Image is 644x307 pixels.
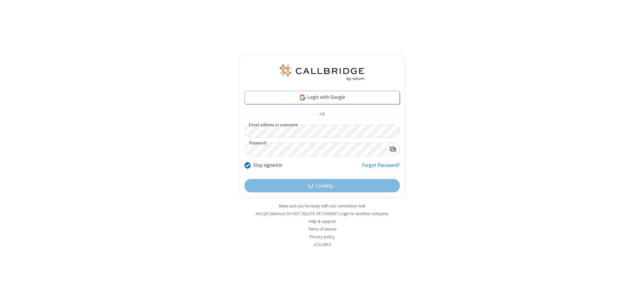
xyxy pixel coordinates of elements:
input: Password [245,143,386,156]
button: Login to another company [339,210,388,217]
span: OR [317,110,327,119]
label: Stay signed in [253,162,282,169]
li: v2.6.349.6 [239,241,405,248]
li: Not QA Selenium DO NOT DELETE OR CHANGE? [239,210,405,217]
a: Help & support [309,219,336,224]
a: Login with Google [245,91,400,104]
div: Show password [386,143,399,156]
img: google-icon.png [299,94,306,101]
input: Email address or username [245,125,400,138]
a: Terms of service [308,226,336,232]
a: Privacy policy [310,234,335,240]
button: Loading... [245,179,400,192]
img: QA Selenium DO NOT DELETE OR CHANGE [278,65,366,81]
span: Loading... [316,182,336,190]
a: Forgot Password? [362,162,400,174]
a: Make sure you're ready with our connection test [279,203,365,209]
